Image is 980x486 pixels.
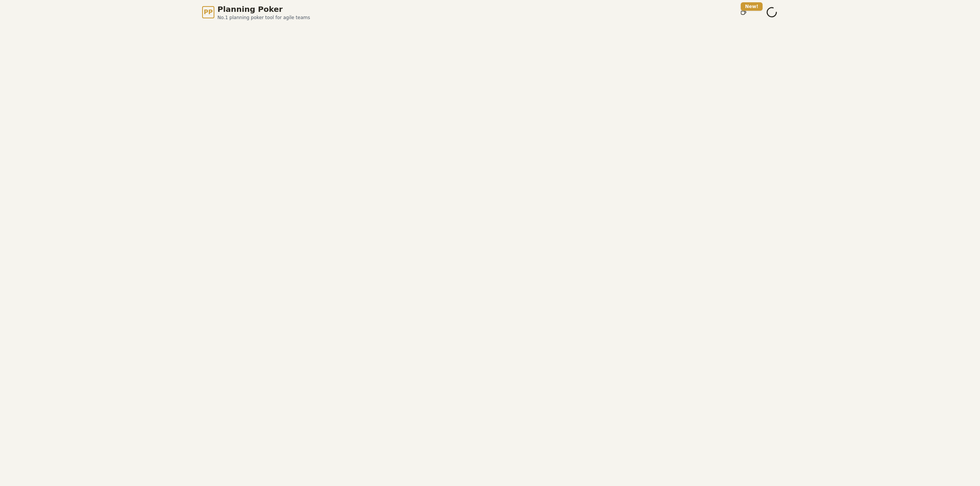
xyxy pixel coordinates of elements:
a: PPPlanning PokerNo.1 planning poker tool for agile teams [202,4,310,21]
button: New! [737,5,750,19]
span: PP [204,8,212,17]
span: No.1 planning poker tool for agile teams [217,15,310,21]
span: Planning Poker [217,4,310,15]
div: New! [741,2,763,11]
